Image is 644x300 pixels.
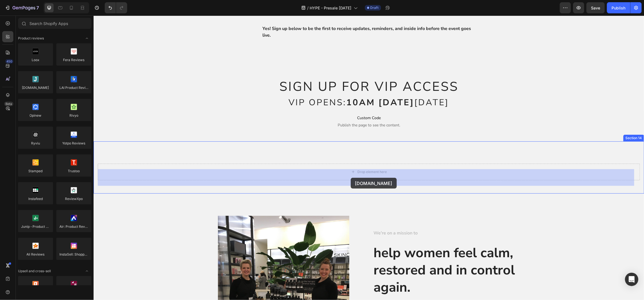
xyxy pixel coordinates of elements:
div: Beta [4,102,13,106]
span: Toggle open [82,34,91,43]
span: Toggle open [82,267,91,276]
span: Upsell and cross-sell [18,269,51,274]
span: HYPE - Presale [DATE] [310,5,352,11]
input: Search Shopify Apps [18,18,91,29]
div: Open Intercom Messenger [625,273,638,286]
div: 450 [5,59,13,64]
button: 7 [2,2,41,13]
div: Publish [612,5,626,11]
span: Save [591,6,600,10]
span: Product reviews [18,36,44,41]
span: / [307,5,309,11]
button: Save [587,2,605,13]
p: 7 [36,4,39,11]
div: Undo/Redo [105,2,127,13]
button: Publish [607,2,630,13]
span: Draft [370,5,379,10]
